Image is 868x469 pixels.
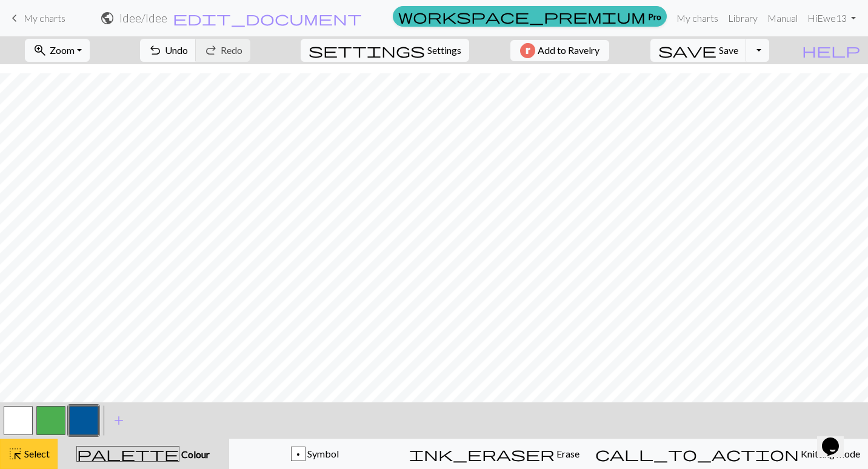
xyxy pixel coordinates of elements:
a: Manual [763,6,803,30]
button: SettingsSettings [301,39,469,62]
button: Erase [401,439,587,469]
span: Symbol [305,448,339,459]
span: Knitting mode [799,448,860,459]
span: zoom_in [33,42,47,59]
a: Pro [393,6,667,27]
span: Zoom [50,44,75,56]
span: Select [22,448,50,459]
img: Ravelry [520,43,535,58]
button: p Symbol [229,439,401,469]
span: palette [77,445,179,462]
a: My charts [672,6,723,30]
span: settings [309,42,425,59]
span: undo [148,42,162,59]
span: Settings [427,43,461,58]
button: Save [650,39,747,62]
a: Library [723,6,763,30]
button: Add to Ravelry [510,40,609,61]
span: save [658,42,716,59]
span: Erase [555,448,579,459]
span: edit_document [173,10,362,27]
span: My charts [24,12,65,24]
span: add [112,412,126,429]
span: call_to_action [595,445,799,462]
span: keyboard_arrow_left [7,10,22,27]
button: Knitting mode [587,439,868,469]
span: Colour [179,448,210,460]
span: workspace_premium [398,8,646,25]
a: My charts [7,8,65,28]
span: ink_eraser [409,445,555,462]
span: highlight_alt [8,445,22,462]
h2: Idee / Idee [119,11,167,25]
a: HiEwe13 [803,6,861,30]
span: Save [719,44,738,56]
span: public [100,10,115,27]
span: Undo [165,44,188,56]
button: Zoom [25,39,90,62]
iframe: chat widget [817,421,856,457]
button: Colour [58,439,229,469]
div: p [292,447,305,462]
span: Add to Ravelry [538,43,599,58]
span: help [802,42,860,59]
button: Undo [140,39,196,62]
i: Settings [309,43,425,58]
